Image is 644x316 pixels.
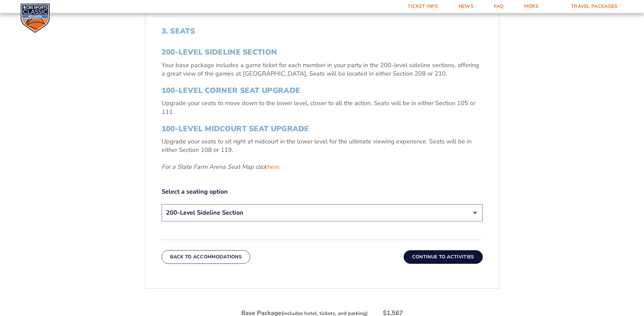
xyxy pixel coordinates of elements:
[162,137,483,154] p: Upgrade your seats to sit right at midcourt in the lower level for the ultimate viewing experienc...
[162,163,280,171] em: For a State Farm Arena Seat Map click .
[267,163,279,171] a: here
[162,187,483,196] label: Select a seating option
[162,61,483,78] p: Your base package includes a game ticket for each member in your party in the 200-level sideline ...
[404,250,483,264] button: Continue To Activities
[162,86,483,95] h3: 100-Level Corner Seat Upgrade
[162,99,483,116] p: Upgrade your seats to move down to the lower level, closer to all the action. Seats will be in ei...
[20,3,50,33] img: CBS Sports Classic
[162,27,483,36] h2: 3. Seats
[162,48,483,57] h3: 200-Level Sideline Section
[162,250,251,264] button: Back To Accommodations
[162,124,483,133] h3: 100-Level Midcourt Seat Upgrade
